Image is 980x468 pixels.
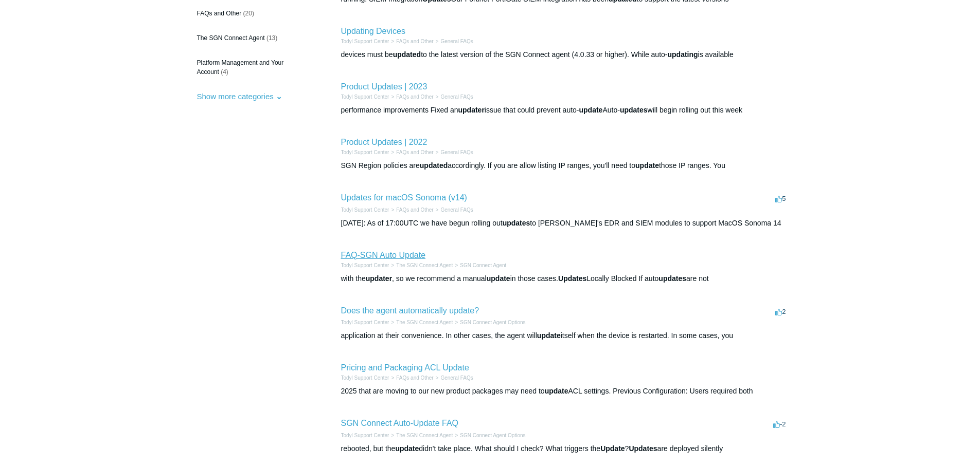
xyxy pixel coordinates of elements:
[434,38,473,45] li: General FAQs
[396,433,453,438] a: The SGN Connect Agent
[389,93,433,101] li: FAQs and Other
[341,386,789,397] div: 2025 that are moving to our new product packages may need to ACL settings. Previous Configuration...
[341,149,389,155] a: Todyl Support Center
[440,39,473,44] a: General FAQs
[620,106,648,114] em: updates
[341,363,469,372] a: Pricing and Packaging ACL Update
[396,39,433,44] a: FAQs and Other
[341,261,389,269] li: Todyl Support Center
[341,263,389,268] a: Todyl Support Center
[192,53,311,82] a: Platform Management and Your Account (4)
[192,4,311,23] a: FAQs and Other (20)
[341,306,479,315] a: Does the agent automatically update?
[341,273,789,284] div: with the , so we recommend a manual in those cases. Locally Blocked If auto are not
[221,68,228,76] span: (4)
[440,149,473,155] a: General FAQs
[396,94,433,100] a: FAQs and Other
[773,420,786,428] span: -2
[503,219,530,227] em: updates
[775,308,786,315] span: 2
[341,218,789,229] div: [DATE]: As of 17:00UTC we have begun rolling out to [PERSON_NAME]'s EDR and SIEM modules to suppo...
[458,106,485,114] em: updater
[389,261,453,269] li: The SGN Connect Agent
[440,375,473,381] a: General FAQs
[453,432,525,439] li: SGN Connect Agent Options
[341,160,789,171] div: SGN Region policies are accordingly. If you are allow listing IP ranges, you'll need to those IP ...
[197,34,265,42] span: The SGN Connect Agent
[668,50,698,59] em: updating
[389,148,433,156] li: FAQs and Other
[341,207,389,213] a: Todyl Support Center
[341,105,789,116] div: performance improvements Fixed an issue that could prevent auto- Auto- will begin rolling out thi...
[775,195,786,202] span: 5
[440,207,473,213] a: General FAQs
[440,94,473,100] a: General FAQs
[192,28,311,48] a: The SGN Connect Agent (13)
[341,193,467,202] a: Updates for macOS Sonoma (v14)
[434,148,473,156] li: General FAQs
[341,82,427,91] a: Product Updates | 2023
[395,444,419,453] em: update
[266,34,277,42] span: (13)
[366,274,392,283] em: updater
[341,206,389,214] li: Todyl Support Center
[460,433,525,438] a: SGN Connect Agent Options
[389,319,453,326] li: The SGN Connect Agent
[341,93,389,101] li: Todyl Support Center
[341,374,389,382] li: Todyl Support Center
[341,138,427,146] a: Product Updates | 2022
[341,251,426,259] a: FAQ-SGN Auto Update
[396,149,433,155] a: FAQs and Other
[243,10,254,17] span: (20)
[396,207,433,213] a: FAQs and Other
[341,148,389,156] li: Todyl Support Center
[434,374,473,382] li: General FAQs
[341,94,389,100] a: Todyl Support Center
[537,331,561,340] em: update
[341,49,789,60] div: devices must be to the latest version of the SGN Connect agent (4.0.33 or higher). While auto- is...
[341,443,789,454] div: rebooted, but the didn't take place. What should I check? What triggers the ? are deployed silently
[453,261,506,269] li: SGN Connect Agent
[192,87,288,106] button: Show more categories
[396,263,453,268] a: The SGN Connect Agent
[389,432,453,439] li: The SGN Connect Agent
[197,59,284,76] span: Platform Management and Your Account
[341,320,389,325] a: Todyl Support Center
[434,206,473,214] li: General FAQs
[420,161,448,170] em: updated
[635,161,659,170] em: update
[393,50,421,59] em: updated
[197,10,242,17] span: FAQs and Other
[389,374,433,382] li: FAQs and Other
[545,387,568,395] em: update
[341,319,389,326] li: Todyl Support Center
[341,375,389,381] a: Todyl Support Center
[579,106,603,114] em: update
[629,444,657,453] em: Updates
[396,320,453,325] a: The SGN Connect Agent
[341,39,389,44] a: Todyl Support Center
[341,419,459,427] a: SGN Connect Auto-Update FAQ
[341,433,389,438] a: Todyl Support Center
[434,93,473,101] li: General FAQs
[487,274,510,283] em: update
[558,274,586,283] em: Updates
[389,38,433,45] li: FAQs and Other
[453,319,525,326] li: SGN Connect Agent Options
[341,432,389,439] li: Todyl Support Center
[389,206,433,214] li: FAQs and Other
[658,274,686,283] em: updates
[396,375,433,381] a: FAQs and Other
[600,444,625,453] em: Update
[341,27,405,35] a: Updating Devices
[460,263,506,268] a: SGN Connect Agent
[341,38,389,45] li: Todyl Support Center
[460,320,525,325] a: SGN Connect Agent Options
[341,330,789,341] div: application at their convenience. In other cases, the agent will itself when the device is restar...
